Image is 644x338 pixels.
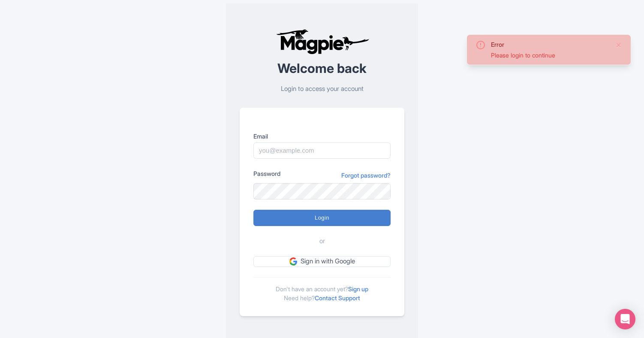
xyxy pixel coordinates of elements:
[274,29,370,54] img: logo-ab69f6fb50320c5b225c76a69d11143b.png
[240,84,404,94] p: Login to access your account
[491,51,608,60] div: Please login to continue
[253,132,391,141] label: Email
[253,210,391,226] input: Login
[253,142,391,159] input: you@example.com
[491,40,608,49] div: Error
[253,256,391,267] a: Sign in with Google
[319,236,325,246] span: or
[240,61,404,75] h2: Welcome back
[615,40,622,50] button: Close
[341,171,391,180] a: Forgot password?
[315,294,360,302] a: Contact Support
[253,277,391,302] div: Don't have an account yet? Need help?
[253,169,280,178] label: Password
[289,257,297,265] img: google.svg
[615,309,635,329] div: Open Intercom Messenger
[348,285,368,293] a: Sign up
